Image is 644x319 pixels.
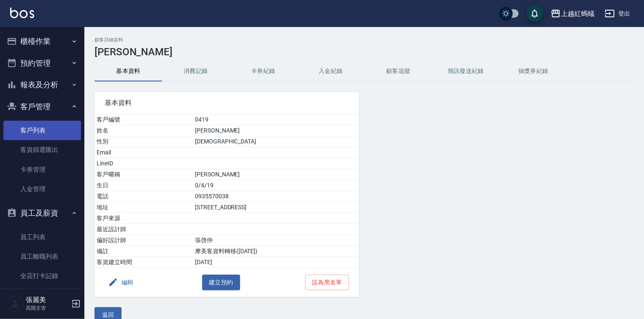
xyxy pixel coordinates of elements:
td: [DEMOGRAPHIC_DATA] [193,136,359,147]
td: Email [95,147,193,158]
button: 登出 [601,6,634,22]
td: 摩美客資料轉移([DATE]) [193,246,359,257]
button: 抽獎券紀錄 [500,61,567,81]
td: 生日 [95,180,193,191]
a: 客資篩選匯出 [3,140,81,159]
td: 客戶暱稱 [95,169,193,180]
td: 0935570038 [193,191,359,202]
button: 上越紅螞蟻 [547,5,598,22]
a: 員工離職列表 [3,247,81,266]
td: 0419 [193,114,359,125]
img: Person [7,295,24,312]
img: Logo [10,8,34,18]
h5: 張麗美 [26,296,69,304]
button: save [526,5,543,22]
h3: [PERSON_NAME] [95,46,634,58]
a: 入金管理 [3,179,81,199]
td: 備註 [95,246,193,257]
td: [DATE] [193,257,359,268]
span: 基本資料 [105,99,349,107]
div: 上越紅螞蟻 [561,8,595,19]
button: 報表及分析 [3,74,81,96]
button: 基本資料 [95,61,162,81]
td: 性別 [95,136,193,147]
td: 客資建立時間 [95,257,193,268]
a: 全店打卡記錄 [3,266,81,286]
a: 員工列表 [3,227,81,247]
td: 偏好設計師 [95,235,193,246]
td: 姓名 [95,125,193,136]
button: 櫃檯作業 [3,30,81,52]
td: 0/4/19 [193,180,359,191]
button: 卡券紀錄 [230,61,297,81]
td: 客戶編號 [95,114,193,125]
button: 簡訊發送紀錄 [432,61,500,81]
td: 地址 [95,202,193,213]
td: 電話 [95,191,193,202]
td: [STREET_ADDRESS] [193,202,359,213]
button: 建立預約 [202,275,240,290]
button: 客戶管理 [3,96,81,118]
p: 高階主管 [26,304,69,312]
button: 消費記錄 [162,61,230,81]
td: [PERSON_NAME] [193,169,359,180]
td: 最近設計師 [95,224,193,235]
button: 顧客追蹤 [365,61,432,81]
a: 卡券管理 [3,160,81,179]
button: 預約管理 [3,52,81,74]
td: LineID [95,158,193,169]
button: 入金紀錄 [297,61,365,81]
a: 客戶列表 [3,121,81,140]
td: 張啓仲 [193,235,359,246]
button: 編輯 [105,275,137,290]
h2: 顧客詳細資料 [95,37,634,43]
button: 員工及薪資 [3,202,81,224]
td: [PERSON_NAME] [193,125,359,136]
td: 客戶來源 [95,213,193,224]
a: 考勤排班總表 [3,286,81,305]
button: 設為黑名單 [305,275,349,290]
